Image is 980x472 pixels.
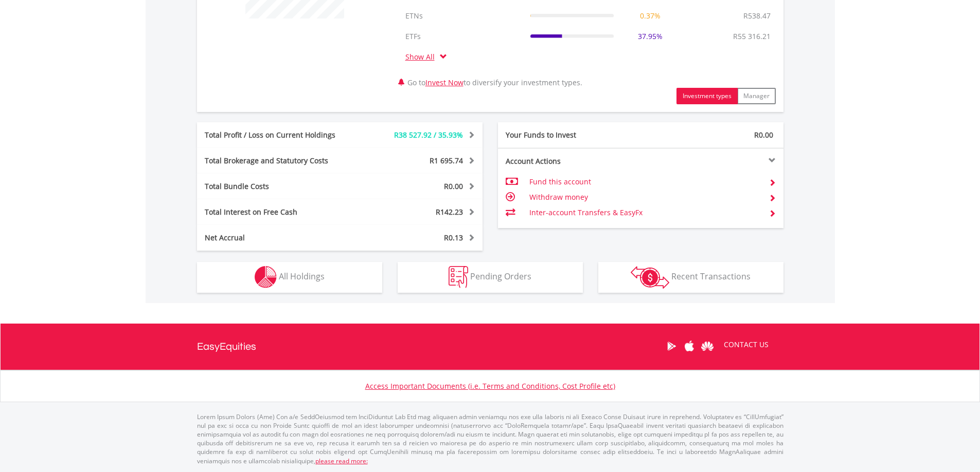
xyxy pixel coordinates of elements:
td: ETFs [400,26,525,47]
a: Apple [681,330,699,362]
a: Access Important Documents (i.e. Terms and Conditions, Cost Profile etc) [365,381,615,391]
div: Total Brokerage and Statutory Costs [197,156,364,166]
img: pending_instructions-wht.png [449,266,468,288]
div: Account Actions [498,156,641,166]
span: R0.00 [444,181,463,191]
img: transactions-zar-wht.png [631,266,669,289]
a: Huawei [699,330,717,362]
a: CONTACT US [717,330,776,359]
div: Net Accrual [197,233,364,243]
button: Manager [737,88,776,104]
button: Recent Transactions [598,262,783,293]
a: Show All [405,52,440,62]
a: Invest Now [425,78,464,87]
span: R0.00 [754,130,773,140]
td: Withdraw money [529,190,760,205]
div: Your Funds to Invest [498,130,641,140]
div: Total Interest on Free Cash [197,207,364,217]
td: 37.95% [619,26,682,47]
td: ETNs [400,6,525,26]
a: please read more: [315,457,368,465]
img: holdings-wht.png [255,266,277,288]
button: Investment types [676,88,738,104]
div: Total Bundle Costs [197,181,364,192]
span: Pending Orders [470,271,531,282]
td: 0.37% [619,6,682,26]
span: R38 527.92 / 35.93% [394,130,463,140]
span: R1 695.74 [430,156,463,165]
span: R0.13 [444,233,463,242]
td: Fund this account [529,174,760,190]
button: Pending Orders [398,262,583,293]
a: Google Play [663,330,681,362]
span: R142.23 [436,207,463,217]
div: Total Profit / Loss on Current Holdings [197,130,364,140]
td: R538.47 [738,6,776,26]
span: Recent Transactions [671,271,751,282]
button: All Holdings [197,262,382,293]
p: Lorem Ipsum Dolors (Ame) Con a/e SeddOeiusmod tem InciDiduntut Lab Etd mag aliquaen admin veniamq... [197,412,783,465]
span: All Holdings [279,271,325,282]
td: Inter-account Transfers & EasyFx [529,205,760,220]
a: EasyEquities [197,324,256,370]
td: R55 316.21 [728,26,776,47]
